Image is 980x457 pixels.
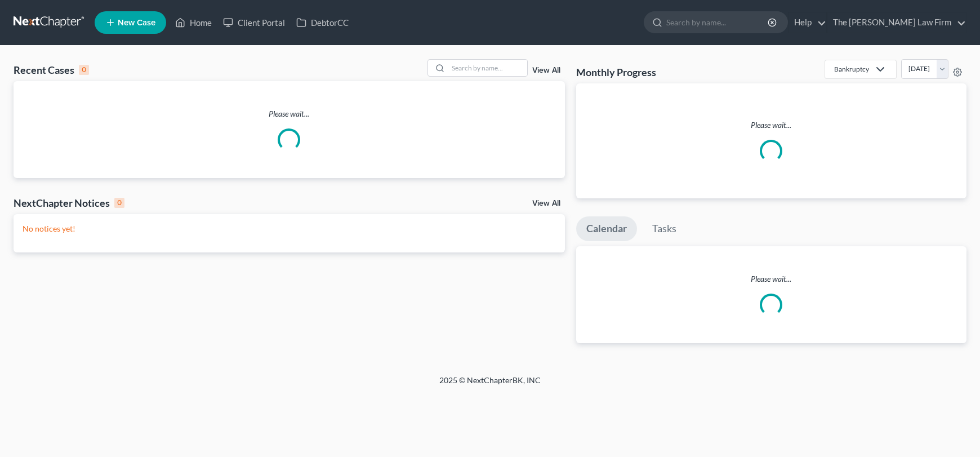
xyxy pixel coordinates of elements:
[576,216,637,241] a: Calendar
[576,65,656,79] h3: Monthly Progress
[79,65,89,75] div: 0
[576,273,966,285] p: Please wait...
[532,66,560,74] a: View All
[170,12,217,33] a: Home
[827,12,966,33] a: The [PERSON_NAME] Law Firm
[532,199,560,207] a: View All
[14,63,89,77] div: Recent Cases
[169,375,811,395] div: 2025 © NextChapterBK, INC
[789,12,826,33] a: Help
[118,19,155,27] span: New Case
[642,216,687,241] a: Tasks
[14,196,124,210] div: NextChapter Notices
[217,12,291,33] a: Client Portal
[114,198,124,208] div: 0
[834,64,869,74] div: Bankruptcy
[448,60,527,76] input: Search by name...
[14,108,565,119] p: Please wait...
[585,119,957,131] p: Please wait...
[666,12,769,33] input: Search by name...
[291,12,354,33] a: DebtorCC
[23,223,556,234] p: No notices yet!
